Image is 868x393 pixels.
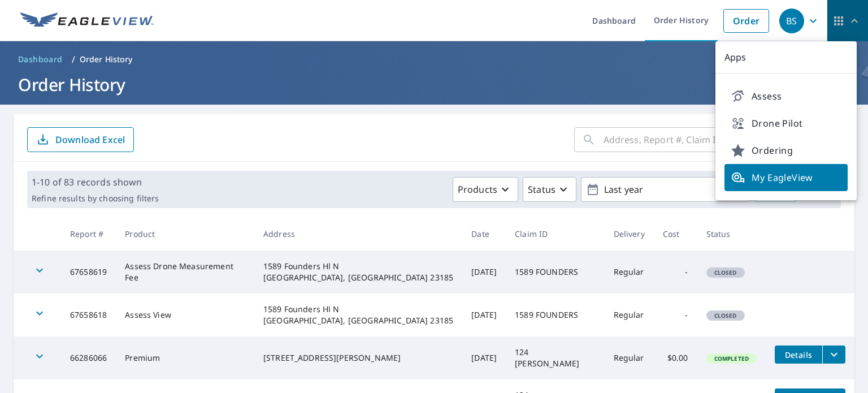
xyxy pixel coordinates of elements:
[506,336,604,379] td: 124 [PERSON_NAME]
[20,12,154,29] img: EV Logo
[581,177,750,202] button: Last year
[462,217,506,251] th: Date
[80,54,133,65] p: Order History
[724,164,848,191] a: My EagleView
[600,180,732,200] p: Last year
[731,144,841,157] span: Ordering
[458,183,497,196] p: Products
[506,217,604,251] th: Claim ID
[116,251,254,293] td: Assess Drone Measurement Fee
[32,193,159,204] p: Refine results by choosing filters
[605,251,654,293] td: Regular
[724,137,848,164] a: Ordering
[724,110,848,137] a: Drone Pilot
[61,336,116,379] td: 66286066
[731,89,841,103] span: Assess
[715,41,857,74] p: Apps
[724,83,848,110] a: Assess
[782,349,815,360] span: Details
[654,217,697,251] th: Cost
[18,54,63,65] span: Dashboard
[263,261,453,283] div: 1589 Founders Hl N [GEOGRAPHIC_DATA], [GEOGRAPHIC_DATA] 23185
[462,293,506,336] td: [DATE]
[605,336,654,379] td: Regular
[523,177,576,202] button: Status
[116,336,254,379] td: Premium
[32,175,159,189] p: 1-10 of 83 records shown
[254,217,462,251] th: Address
[822,346,845,364] button: filesDropdownBtn-66286066
[708,312,744,319] span: Closed
[723,9,769,33] a: Order
[708,355,756,362] span: Completed
[605,217,654,251] th: Delivery
[604,124,791,156] input: Address, Report #, Claim ID, etc.
[697,217,766,251] th: Status
[731,116,841,130] span: Drone Pilot
[528,183,555,196] p: Status
[462,336,506,379] td: [DATE]
[72,53,75,66] li: /
[654,251,697,293] td: -
[61,293,116,336] td: 67658618
[779,8,804,33] div: BS
[116,217,254,251] th: Product
[14,50,67,68] a: Dashboard
[14,50,854,68] nav: breadcrumb
[654,336,697,379] td: $0.00
[731,171,841,184] span: My EagleView
[506,293,604,336] td: 1589 FOUNDERS
[453,177,518,202] button: Products
[55,133,125,146] p: Download Excel
[263,352,453,364] div: [STREET_ADDRESS][PERSON_NAME]
[14,73,854,96] h1: Order History
[116,293,254,336] td: Assess View
[263,304,453,326] div: 1589 Founders Hl N [GEOGRAPHIC_DATA], [GEOGRAPHIC_DATA] 23185
[61,217,116,251] th: Report #
[462,251,506,293] td: [DATE]
[775,346,822,364] button: detailsBtn-66286066
[708,269,744,277] span: Closed
[605,293,654,336] td: Regular
[654,293,697,336] td: -
[27,127,134,152] button: Download Excel
[506,251,604,293] td: 1589 FOUNDERS
[61,251,116,293] td: 67658619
